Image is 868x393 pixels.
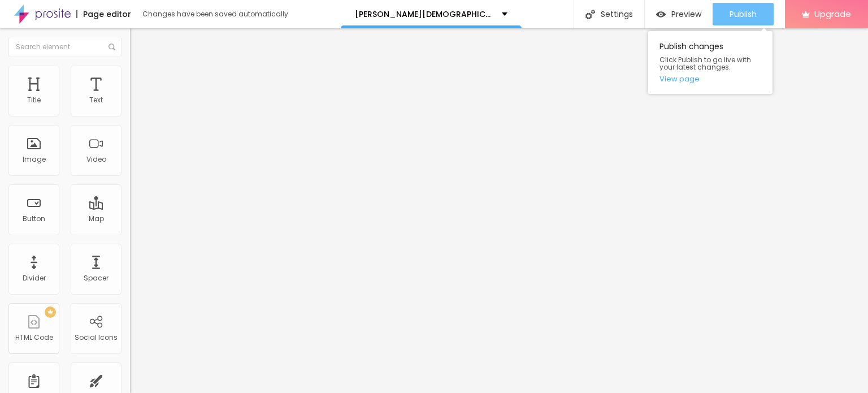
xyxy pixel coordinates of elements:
[89,215,104,223] div: Map
[659,75,761,83] a: View page
[645,3,713,25] button: Preview
[648,31,772,94] div: Publish changes
[108,44,115,50] img: Icone
[671,10,701,19] span: Preview
[76,10,131,18] div: Page editor
[585,10,595,19] img: Icone
[27,96,41,104] div: Title
[713,3,774,25] button: Publish
[84,274,108,282] div: Spacer
[659,56,761,71] span: Click Publish to go live with your latest changes.
[23,274,46,282] div: Divider
[75,334,118,342] div: Social Icons
[23,215,45,223] div: Button
[656,10,666,19] img: view-1.svg
[86,156,106,163] div: Video
[730,10,757,19] span: Publish
[355,10,493,18] p: [PERSON_NAME][DEMOGRAPHIC_DATA][MEDICAL_DATA] [GEOGRAPHIC_DATA] Price (Official™) - Is It Worth t...
[89,96,103,104] div: Text
[8,37,121,57] input: Search element
[23,156,46,163] div: Image
[814,9,851,19] span: Upgrade
[142,11,288,18] div: Changes have been saved automatically
[15,334,53,342] div: HTML Code
[130,28,868,393] iframe: Editor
